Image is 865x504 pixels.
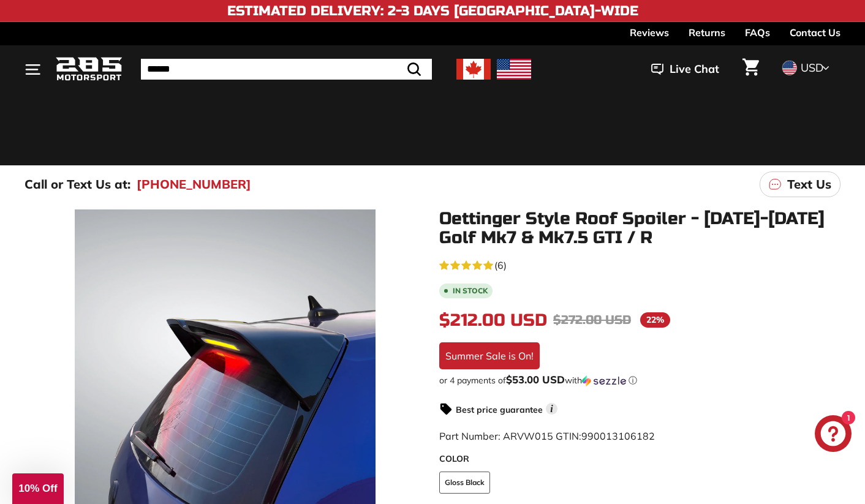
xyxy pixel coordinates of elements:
div: or 4 payments of$53.00 USDwithSezzle Click to learn more about Sezzle [439,374,840,386]
b: In stock [453,287,488,295]
a: Returns [689,22,725,43]
button: Live Chat [635,54,735,85]
a: FAQs [745,22,770,43]
span: (6) [494,258,507,273]
span: USD [801,61,823,75]
a: Text Us [760,171,840,197]
span: 990013106182 [581,430,655,442]
p: Text Us [787,175,831,194]
strong: Best price guarantee [456,404,543,415]
span: i [546,403,557,415]
span: $272.00 USD [553,312,631,328]
span: Part Number: ARVW015 GTIN: [439,430,655,442]
span: 10% Off [18,483,57,494]
img: Logo_285_Motorsport_areodynamics_components [55,55,123,84]
span: $53.00 USD [506,373,565,386]
a: [PHONE_NUMBER] [137,175,251,194]
span: Live Chat [670,61,719,77]
img: Sezzle [582,375,626,386]
inbox-online-store-chat: Shopify online store chat [811,415,855,455]
div: Summer Sale is On! [439,342,540,369]
a: Cart [735,48,766,90]
span: $212.00 USD [439,310,547,331]
a: 4.7 rating (6 votes) [439,257,840,273]
a: Contact Us [790,22,840,43]
p: Call or Text Us at: [25,175,130,194]
input: Search [141,59,432,80]
h4: Estimated Delivery: 2-3 Days [GEOGRAPHIC_DATA]-Wide [227,4,638,18]
a: Reviews [630,22,669,43]
span: 22% [640,312,670,328]
h1: Oettinger Style Roof Spoiler - [DATE]-[DATE] Golf Mk7 & Mk7.5 GTI / R [439,209,840,247]
div: or 4 payments of with [439,374,840,386]
label: COLOR [439,453,840,465]
div: 10% Off [12,473,64,504]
